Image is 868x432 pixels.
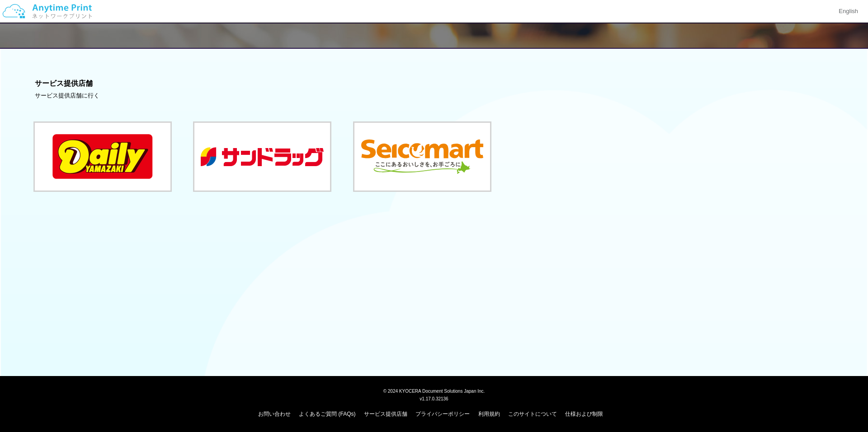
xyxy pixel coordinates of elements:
span: v1.17.0.32136 [420,396,448,401]
a: 仕様および制限 [565,411,603,417]
span: © 2024 KYOCERA Document Solutions Japan Inc. [383,388,485,394]
div: サービス提供店舗に行く [35,92,833,100]
a: サービス提供店舗 [364,411,407,417]
a: よくあるご質問 (FAQs) [299,411,355,417]
a: このサイトについて [508,411,557,417]
a: 利用規約 [478,411,500,417]
a: お問い合わせ [258,411,291,417]
h3: サービス提供店舗 [35,79,833,88]
a: プライバシーポリシー [415,411,470,417]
